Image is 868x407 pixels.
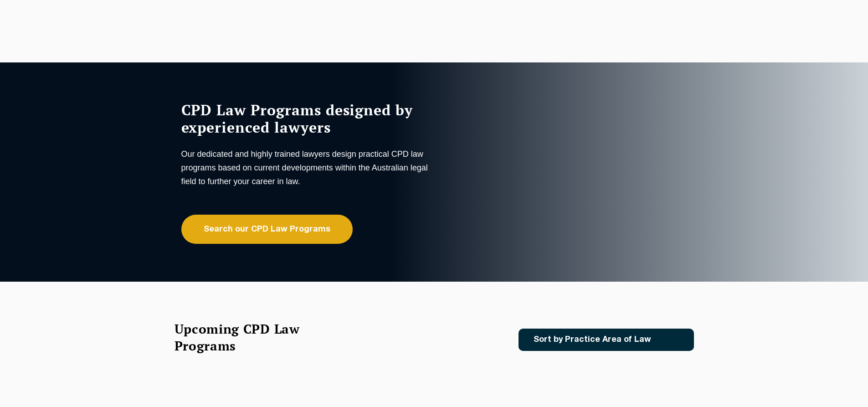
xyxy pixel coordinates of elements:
h2: Upcoming CPD Law Programs [175,320,323,354]
a: Sort by Practice Area of Law [519,329,694,351]
img: Icon [666,336,676,344]
p: Our dedicated and highly trained lawyers design practical CPD law programs based on current devel... [181,147,432,188]
a: Search our CPD Law Programs [181,215,353,244]
h1: CPD Law Programs designed by experienced lawyers [181,101,432,136]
